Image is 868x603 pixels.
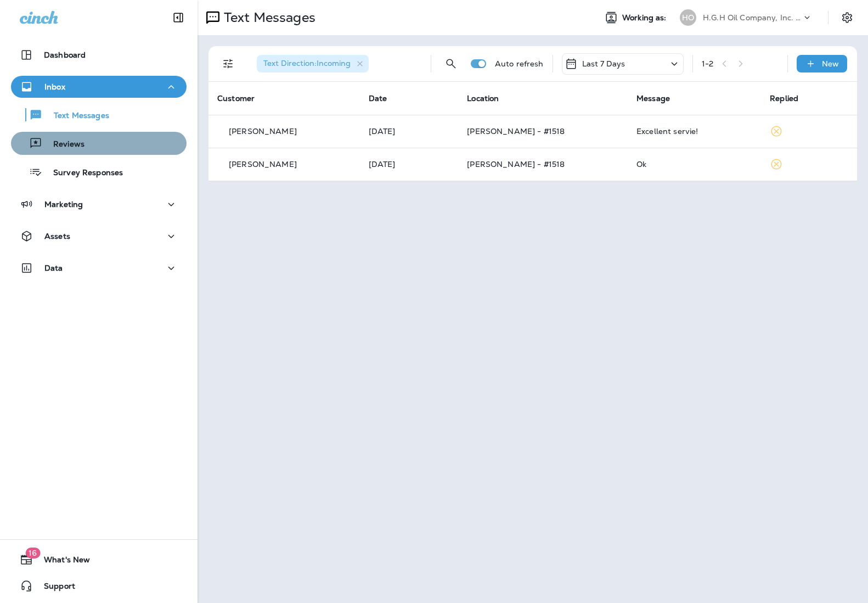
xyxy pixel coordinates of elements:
[229,160,297,169] p: [PERSON_NAME]
[43,111,109,121] p: Text Messages
[219,9,315,26] p: Text Messages
[636,160,752,169] div: Ok
[837,8,857,27] button: Settings
[467,93,499,103] span: Location
[44,264,63,272] p: Data
[217,53,239,75] button: Filters
[263,58,351,68] span: Text Direction : Incoming
[11,76,187,98] button: Inbox
[702,59,713,68] div: 1 - 2
[11,257,187,279] button: Data
[11,575,187,597] button: Support
[44,82,65,91] p: Inbox
[11,225,187,247] button: Assets
[636,93,670,103] span: Message
[25,548,40,559] span: 16
[33,555,90,568] span: What's New
[369,160,450,169] p: Aug 15, 2025 06:43 PM
[42,168,123,178] p: Survey Responses
[42,139,84,150] p: Reviews
[229,127,297,136] p: [PERSON_NAME]
[369,127,450,136] p: Aug 18, 2025 01:06 PM
[495,59,544,68] p: Auto refresh
[467,126,565,136] span: [PERSON_NAME] - #1518
[822,59,839,68] p: New
[369,93,387,103] span: Date
[44,51,86,59] p: Dashboard
[680,9,696,26] div: HO
[703,13,802,22] p: H.G.H Oil Company, Inc. dba Jiffy Lube
[11,549,187,571] button: 16What's New
[44,200,83,209] p: Marketing
[11,44,187,66] button: Dashboard
[440,53,462,75] button: Search Messages
[217,93,255,103] span: Customer
[11,132,187,155] button: Reviews
[163,7,194,29] button: Collapse Sidebar
[33,582,75,595] span: Support
[11,160,187,183] button: Survey Responses
[11,103,187,126] button: Text Messages
[770,93,798,103] span: Replied
[467,159,565,169] span: [PERSON_NAME] - #1518
[11,193,187,215] button: Marketing
[44,232,70,241] p: Assets
[582,59,625,68] p: Last 7 Days
[622,13,669,23] span: Working as:
[636,127,752,136] div: Excellent servie!
[257,55,369,72] div: Text Direction:Incoming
